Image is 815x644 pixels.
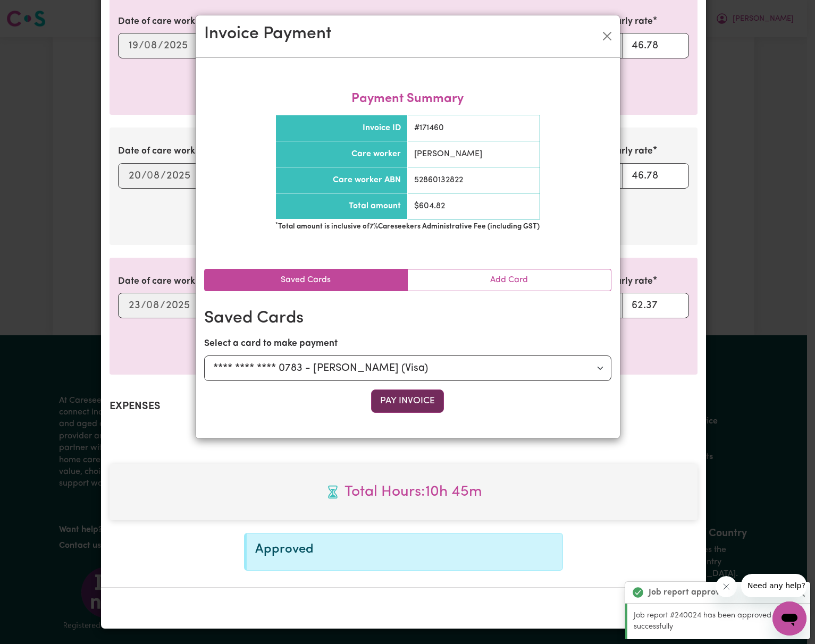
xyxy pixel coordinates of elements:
a: Saved Cards [205,269,408,291]
p: Job report #240024 has been approved successfully [634,610,804,633]
h2: Invoice Payment [204,24,332,44]
caption: Payment Summary [275,83,540,115]
th: Care worker ABN [275,167,408,193]
td: $ 604.82 [408,193,540,219]
iframe: Message from company [741,574,806,597]
th: Invoice ID [275,115,408,141]
a: Add Card [408,269,611,291]
strong: Job report approved [649,586,730,599]
td: Total amount is inclusive of 7 % Careseekers Administrative Fee (including GST) [275,219,540,235]
h2: Saved Cards [204,308,611,328]
td: # 171460 [408,115,540,141]
th: Care worker [275,141,408,167]
td: 52860132822 [408,167,540,193]
button: Pay Invoice [371,389,444,413]
label: Select a card to make payment [204,337,338,351]
button: Close [599,28,616,45]
iframe: Button to launch messaging window [772,601,806,635]
th: Total amount [275,193,408,219]
td: [PERSON_NAME] [408,141,540,167]
iframe: Close message [716,576,737,597]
